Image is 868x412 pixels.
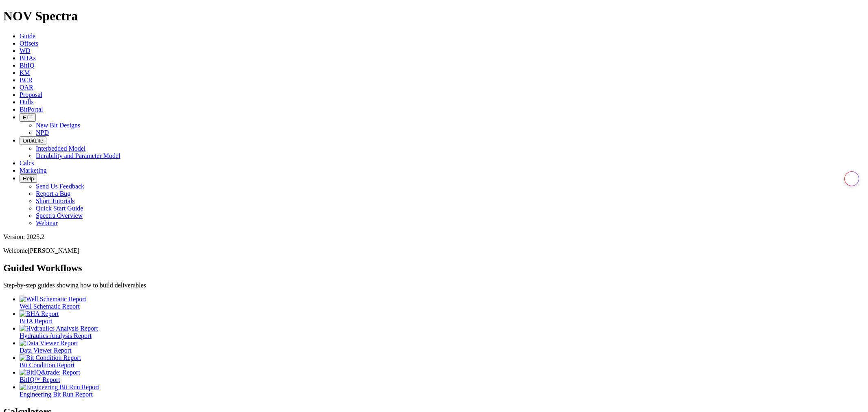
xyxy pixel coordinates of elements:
a: Durability and Parameter Model [36,152,120,159]
span: Well Schematic Report [20,303,80,310]
span: Data Viewer Report [20,347,72,354]
a: NPD [36,129,49,136]
span: BHA Report [20,318,52,324]
a: Send Us Feedback [36,183,84,190]
a: BitPortal [20,106,43,113]
a: Data Viewer Report Data Viewer Report [20,340,865,354]
p: Welcome [3,247,865,254]
div: Version: 2025.2 [3,233,865,241]
span: BitIQ™ Report [20,376,60,383]
a: BCR [20,77,33,83]
a: KM [20,69,30,76]
a: WD [20,47,31,54]
span: Engineering Bit Run Report [20,391,93,398]
img: BHA Report [20,310,59,318]
span: OrbitLite [23,138,43,144]
a: Calcs [20,160,34,167]
button: OrbitLite [20,136,46,145]
a: Guide [20,33,35,39]
img: Bit Condition Report [20,354,81,362]
a: BHAs [20,55,36,61]
a: BitIQ [20,62,34,69]
a: Engineering Bit Run Report Engineering Bit Run Report [20,384,865,398]
a: Short Tutorials [36,197,75,204]
a: Well Schematic Report Well Schematic Report [20,296,865,310]
a: Bit Condition Report Bit Condition Report [20,354,865,368]
span: FTT [23,114,33,121]
a: Offsets [20,40,38,47]
a: BHA Report BHA Report [20,310,865,324]
a: Marketing [20,167,47,174]
img: Engineering Bit Run Report [20,384,99,391]
a: Report a Bug [36,190,70,197]
img: BitIQ&trade; Report [20,369,80,376]
button: FTT [20,113,36,122]
a: Interbedded Model [36,145,85,152]
p: Step-by-step guides showing how to build deliverables [3,282,865,289]
img: Hydraulics Analysis Report [20,325,98,332]
a: Proposal [20,91,42,98]
a: New Bit Designs [36,122,80,129]
img: Well Schematic Report [20,296,86,303]
a: Webinar [36,219,58,226]
a: BitIQ&trade; Report BitIQ™ Report [20,369,865,383]
span: Bit Condition Report [20,362,74,368]
button: Help [20,174,37,183]
span: [PERSON_NAME] [28,247,79,254]
a: OAR [20,84,33,91]
a: Dulls [20,99,34,105]
a: Quick Start Guide [36,205,83,212]
a: Spectra Overview [36,212,83,219]
span: Help [23,175,34,182]
h1: NOV Spectra [3,9,865,24]
span: Hydraulics Analysis Report [20,332,92,339]
img: Data Viewer Report [20,340,78,347]
a: Hydraulics Analysis Report Hydraulics Analysis Report [20,325,865,339]
h2: Guided Workflows [3,263,865,274]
